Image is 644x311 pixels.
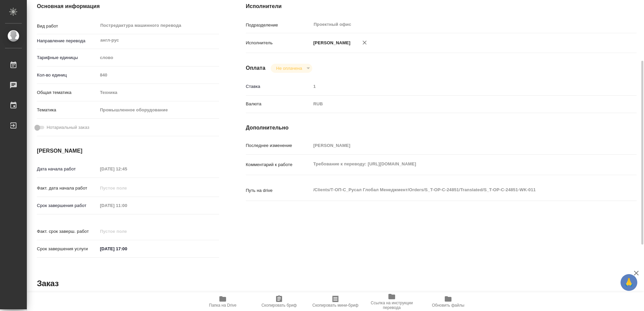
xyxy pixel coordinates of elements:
[271,64,312,73] div: Не оплачена
[621,274,637,291] button: 🙏
[246,142,311,149] p: Последнее изменение
[37,228,98,235] p: Факт. срок заверш. работ
[311,40,351,46] p: [PERSON_NAME]
[246,40,311,46] p: Исполнитель
[246,187,311,194] p: Путь на drive
[246,124,637,132] h4: Дополнительно
[311,158,604,170] textarea: Требование к переводу: [URL][DOMAIN_NAME]
[420,292,476,311] button: Обновить файлы
[274,65,304,71] button: Не оплачена
[37,107,98,113] p: Тематика
[195,292,251,311] button: Папка на Drive
[98,70,219,80] input: Пустое поле
[307,292,364,311] button: Скопировать мини-бриф
[246,83,311,90] p: Ставка
[37,54,98,61] p: Тарифные единицы
[37,2,219,10] h4: Основная информация
[37,72,98,79] p: Кол-во единиц
[209,303,236,308] span: Папка на Drive
[368,301,416,310] span: Ссылка на инструкции перевода
[311,98,604,110] div: RUB
[37,202,98,209] p: Срок завершения работ
[98,226,156,236] input: Пустое поле
[98,201,156,210] input: Пустое поле
[37,147,219,155] h4: [PERSON_NAME]
[246,2,637,10] h4: Исполнители
[246,101,311,107] p: Валюта
[311,141,604,150] input: Пустое поле
[432,303,465,308] span: Обновить файлы
[311,82,604,91] input: Пустое поле
[37,89,98,96] p: Общая тематика
[246,161,311,168] p: Комментарий к работе
[98,244,156,254] input: ✎ Введи что-нибудь
[261,303,297,308] span: Скопировать бриф
[37,38,98,44] p: Направление перевода
[246,64,266,72] h4: Оплата
[98,164,156,174] input: Пустое поле
[37,166,98,172] p: Дата начала работ
[47,124,89,131] span: Нотариальный заказ
[246,22,311,29] p: Подразделение
[357,35,372,50] button: Удалить исполнителя
[623,275,635,290] span: 🙏
[98,183,156,193] input: Пустое поле
[364,292,420,311] button: Ссылка на инструкции перевода
[37,246,98,252] p: Срок завершения услуги
[37,185,98,192] p: Факт. дата начала работ
[251,292,307,311] button: Скопировать бриф
[98,52,219,63] div: слово
[37,23,98,30] p: Вид работ
[98,104,219,116] div: Промышленное оборудование
[311,184,604,196] textarea: /Clients/Т-ОП-С_Русал Глобал Менеджмент/Orders/S_T-OP-C-24851/Translated/S_T-OP-C-24851-WK-011
[98,87,219,98] div: Техника
[312,303,358,308] span: Скопировать мини-бриф
[37,278,59,289] h2: Заказ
